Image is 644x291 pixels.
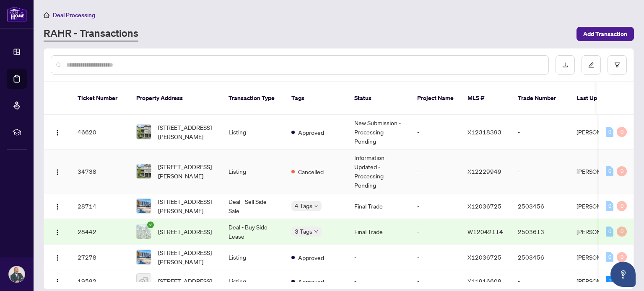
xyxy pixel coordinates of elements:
td: Listing [222,245,285,270]
button: download [556,55,575,75]
span: download [562,62,568,68]
a: RAHR - Transactions [44,26,138,41]
td: 2503456 [511,245,570,270]
td: 34738 [71,149,130,193]
th: Tags [285,82,348,115]
span: filter [614,62,620,68]
span: Cancelled [298,167,324,176]
div: 1 [606,276,613,286]
img: thumbnail-img [137,164,151,178]
img: thumbnail-img [137,250,151,264]
img: Profile Icon [9,266,25,282]
td: - [511,149,570,193]
span: X12036725 [467,202,501,210]
td: 28442 [71,219,130,245]
img: Logo [54,169,61,175]
td: 27278 [71,245,130,270]
span: 3 Tags [295,227,312,236]
span: home [44,12,49,18]
span: Deal Processing [53,11,95,19]
button: Logo [51,199,64,213]
span: [STREET_ADDRESS][PERSON_NAME] [158,162,215,180]
td: Deal - Buy Side Lease [222,219,285,245]
button: Add Transaction [576,27,634,41]
button: Logo [51,165,64,178]
img: thumbnail-img [137,199,151,213]
span: X11916608 [467,277,501,285]
td: - [410,245,461,270]
td: 2503456 [511,193,570,219]
td: 28714 [71,193,130,219]
td: Deal - Sell Side Sale [222,193,285,219]
span: 4 Tags [295,201,312,211]
img: Logo [54,278,61,285]
div: 0 [606,127,613,137]
div: 0 [606,166,613,176]
img: Logo [54,129,61,136]
th: Ticket Number [71,82,130,115]
span: Approved [298,128,324,137]
td: Information Updated - Processing Pending [348,149,410,193]
img: Logo [54,229,61,236]
th: Last Updated By [570,82,633,115]
div: 0 [617,201,627,211]
img: Logo [54,255,61,261]
td: - [410,149,461,193]
span: [STREET_ADDRESS] [158,276,212,286]
td: [PERSON_NAME] [570,219,633,245]
th: MLS # [461,82,511,115]
img: thumbnail-img [137,125,151,139]
img: thumbnail-img [137,274,151,288]
th: Transaction Type [222,82,285,115]
th: Project Name [410,82,461,115]
button: filter [608,55,627,75]
span: Approved [298,253,324,262]
td: 2503613 [511,219,570,245]
span: Add Transaction [583,27,627,41]
td: New Submission - Processing Pending [348,115,410,149]
td: - [511,115,570,149]
span: [STREET_ADDRESS][PERSON_NAME] [158,248,215,266]
td: [PERSON_NAME] [570,193,633,219]
div: 0 [606,201,613,211]
span: check-circle [147,221,154,228]
div: 0 [617,227,627,237]
button: Open asap [610,262,636,287]
td: - [410,219,461,245]
span: [STREET_ADDRESS][PERSON_NAME] [158,123,215,141]
button: Logo [51,125,64,139]
span: W12042114 [467,228,503,235]
span: [STREET_ADDRESS][PERSON_NAME] [158,197,215,215]
div: 0 [606,252,613,262]
th: Status [348,82,410,115]
span: Approved [298,277,324,286]
td: - [410,193,461,219]
div: 0 [617,166,627,176]
td: Final Trade [348,219,410,245]
span: down [314,229,318,234]
td: - [348,245,410,270]
button: Logo [51,274,64,288]
td: Listing [222,115,285,149]
span: X12229949 [467,167,501,175]
td: [PERSON_NAME] [570,115,633,149]
span: down [314,204,318,208]
div: 0 [606,227,613,237]
button: Logo [51,250,64,264]
th: Trade Number [511,82,570,115]
td: - [410,115,461,149]
span: edit [588,62,594,68]
td: Final Trade [348,193,410,219]
td: [PERSON_NAME] [570,149,633,193]
td: 46620 [71,115,130,149]
td: [PERSON_NAME] [570,245,633,270]
button: Logo [51,225,64,238]
span: X12036725 [467,253,501,261]
button: edit [582,55,601,75]
th: Property Address [130,82,222,115]
img: Logo [54,203,61,210]
img: thumbnail-img [137,224,151,239]
span: X12318393 [467,128,501,136]
div: 0 [617,127,627,137]
span: [STREET_ADDRESS] [158,227,212,236]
